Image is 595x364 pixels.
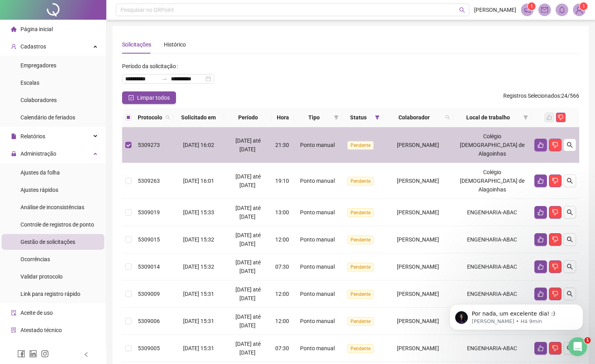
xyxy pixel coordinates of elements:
[538,178,544,184] span: like
[584,337,591,344] span: 1
[235,259,261,274] span: [DATE] até [DATE]
[530,4,533,9] span: 1
[183,264,214,270] span: [DATE] 15:32
[20,43,46,50] span: Cadastros
[503,91,579,104] span: : 24 / 566
[541,6,548,13] span: mail
[523,115,528,120] span: filter
[397,142,439,148] span: [PERSON_NAME]
[17,350,25,358] span: facebook
[11,134,17,139] span: file
[275,291,289,297] span: 12:00
[386,113,442,122] span: Colaborador
[138,113,162,122] span: Protocolo
[20,310,53,316] span: Aceite de uso
[538,236,544,243] span: like
[235,137,261,152] span: [DATE] até [DATE]
[567,345,573,351] span: search
[503,93,560,99] span: Registros Selecionados
[41,350,49,358] span: instagram
[138,236,160,243] span: 5309015
[138,209,160,215] span: 5309019
[20,133,45,139] span: Relatórios
[552,264,558,270] span: dislike
[20,80,39,86] span: Escalas
[345,113,372,122] span: Status
[138,345,160,351] span: 5309005
[453,280,531,308] td: ENGENHARIA-ABAC
[20,169,60,176] span: Ajustes da folha
[474,6,516,14] span: [PERSON_NAME]
[580,2,588,10] sup: Atualize o seu contato no menu Meus Dados
[347,208,374,217] span: Pendente
[397,178,439,184] span: [PERSON_NAME]
[538,345,544,351] span: like
[20,256,50,262] span: Ocorrências
[275,236,289,243] span: 12:00
[164,40,186,49] div: Histórico
[347,317,374,326] span: Pendente
[453,226,531,253] td: ENGENHARIA-ABAC
[347,177,374,186] span: Pendente
[300,236,335,243] span: Ponto manual
[235,286,261,301] span: [DATE] até [DATE]
[138,291,160,297] span: 5309009
[300,318,335,324] span: Ponto manual
[453,163,531,199] td: Colégio [DEMOGRAPHIC_DATA] de Alagoinhas
[20,97,57,103] span: Colaboradores
[300,345,335,351] span: Ponto manual
[20,291,80,297] span: Link para registro rápido
[558,6,565,13] span: bell
[20,327,62,333] span: Atestado técnico
[122,91,176,104] button: Limpar todos
[397,236,439,243] span: [PERSON_NAME]
[567,236,573,243] span: search
[122,40,151,49] div: Solicitações
[11,151,17,156] span: lock
[347,141,374,150] span: Pendente
[29,350,37,358] span: linkedin
[275,264,289,270] span: 07:30
[573,4,585,16] img: 75474
[235,314,261,329] span: [DATE] até [DATE]
[137,93,170,102] span: Limpar todos
[522,111,530,123] span: filter
[11,310,17,316] span: audit
[552,209,558,215] span: dislike
[397,318,439,324] span: [PERSON_NAME]
[83,352,89,357] span: left
[275,345,289,351] span: 07:30
[445,115,450,120] span: search
[538,209,544,215] span: like
[453,199,531,226] td: ENGENHARIA-ABAC
[300,291,335,297] span: Ponto manual
[437,288,595,343] iframe: Intercom notifications mensagem
[183,318,214,324] span: [DATE] 15:31
[128,95,134,100] span: check-square
[582,4,585,9] span: 1
[138,142,160,148] span: 5309273
[300,264,335,270] span: Ponto manual
[20,221,94,228] span: Controle de registros de ponto
[183,345,214,351] span: [DATE] 15:31
[334,115,339,120] span: filter
[11,44,17,49] span: user-add
[20,114,75,121] span: Calendário de feriados
[11,26,17,32] span: home
[347,263,374,271] span: Pendente
[20,204,84,210] span: Análise de inconsistências
[332,111,340,123] span: filter
[183,236,214,243] span: [DATE] 15:32
[567,264,573,270] span: search
[20,239,75,245] span: Gestão de solicitações
[183,209,214,215] span: [DATE] 15:33
[444,111,452,123] span: search
[272,108,294,127] th: Hora
[397,209,439,215] span: [PERSON_NAME]
[375,115,380,120] span: filter
[528,2,536,10] sup: 1
[347,236,374,244] span: Pendente
[164,111,172,123] span: search
[453,253,531,280] td: ENGENHARIA-ABAC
